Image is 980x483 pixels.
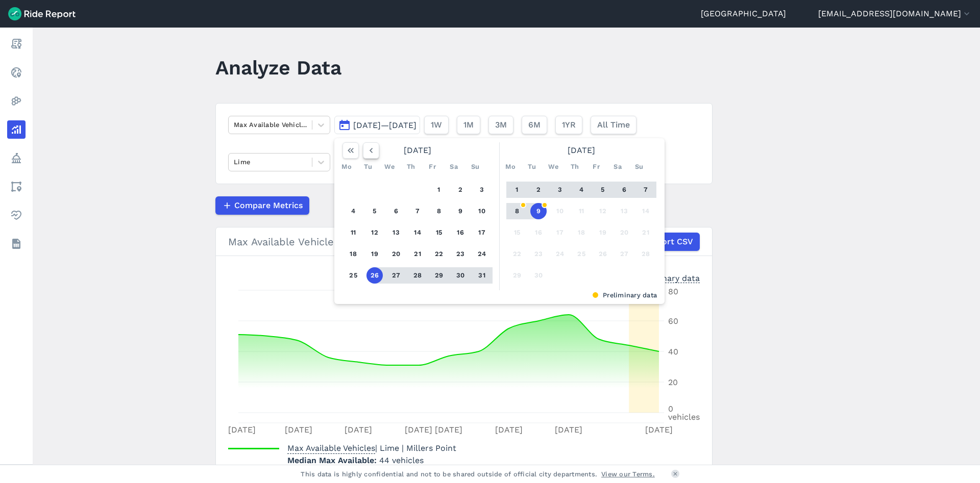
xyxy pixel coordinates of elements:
div: Th [403,159,419,175]
div: Fr [588,159,604,175]
a: Heatmaps [7,92,26,110]
button: 1 [431,182,447,198]
button: 29 [509,267,525,284]
img: Ride Report [8,7,76,20]
div: Su [631,159,647,175]
div: Sa [446,159,462,175]
button: 6 [388,203,404,219]
tspan: [DATE] [555,425,582,435]
a: Analyze [7,120,26,139]
button: 14 [638,203,654,219]
button: 21 [409,246,426,262]
button: 21 [638,224,654,241]
button: 7 [638,182,654,198]
button: 4 [345,203,361,219]
a: Health [7,206,26,224]
button: 28 [409,267,426,284]
button: 24 [474,246,490,262]
button: 1M [457,116,480,134]
button: 10 [552,203,568,219]
button: 18 [573,224,590,241]
button: 6 [616,182,632,198]
tspan: 40 [668,347,678,357]
tspan: [DATE] [405,425,432,435]
button: 30 [530,267,547,284]
span: 1YR [562,119,576,131]
tspan: [DATE] [228,425,256,435]
span: Max Available Vehicles [287,440,375,454]
button: 2 [530,182,547,198]
div: [DATE] [502,142,660,159]
div: Mo [502,159,519,175]
div: Preliminary data [342,290,657,300]
p: 44 vehicles [287,454,456,467]
button: 3 [552,182,568,198]
tspan: [DATE] [285,425,312,435]
button: All Time [591,116,636,134]
span: | Lime | Millers Point [287,443,456,453]
tspan: [DATE] [345,425,372,435]
tspan: vehicles [668,412,700,422]
button: 24 [552,246,568,262]
button: 27 [616,246,632,262]
div: Tu [360,159,376,175]
button: 9 [452,203,469,219]
button: 12 [595,203,611,219]
button: 5 [595,182,611,198]
button: 15 [431,224,447,241]
span: 6M [528,119,541,131]
button: 20 [616,224,632,241]
tspan: [DATE] [495,425,523,435]
div: Sa [609,159,626,175]
button: 2 [452,182,469,198]
button: 31 [474,267,490,284]
a: View our Terms. [601,469,655,479]
button: 15 [509,224,525,241]
tspan: 0 [668,404,673,414]
button: 5 [366,203,383,219]
span: [DATE]—[DATE] [353,120,416,130]
button: 28 [638,246,654,262]
button: 26 [366,267,383,284]
button: 18 [345,246,361,262]
div: Mo [338,159,355,175]
span: Compare Metrics [234,199,303,212]
tspan: 20 [668,377,678,387]
a: Areas [7,177,26,196]
button: 17 [474,224,490,241]
a: Datasets [7,235,26,253]
button: 29 [431,267,447,284]
button: [EMAIL_ADDRESS][DOMAIN_NAME] [818,8,972,20]
div: We [381,159,398,175]
button: Compare Metrics [215,196,309,215]
button: 16 [530,224,547,241]
span: Export CSV [647,236,693,248]
button: 23 [530,246,547,262]
button: 7 [409,203,426,219]
button: 1 [509,182,525,198]
div: [DATE] [338,142,497,159]
div: Tu [524,159,540,175]
div: Fr [424,159,440,175]
button: 8 [431,203,447,219]
button: 11 [345,224,361,241]
button: 9 [530,203,547,219]
button: [DATE]—[DATE] [334,116,420,134]
button: 17 [552,224,568,241]
div: Th [567,159,583,175]
button: 10 [474,203,490,219]
tspan: [DATE] [645,425,673,435]
span: 3M [495,119,507,131]
span: Median Max Available [287,452,379,466]
button: 19 [366,246,383,262]
button: 8 [509,203,525,219]
button: 3 [474,182,490,198]
h1: Analyze Data [215,54,341,82]
button: 25 [573,246,590,262]
a: [GEOGRAPHIC_DATA] [701,8,786,20]
div: Preliminary data [634,272,700,283]
a: Realtime [7,63,26,82]
button: 13 [616,203,632,219]
button: 1YR [555,116,582,134]
span: All Time [597,119,630,131]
